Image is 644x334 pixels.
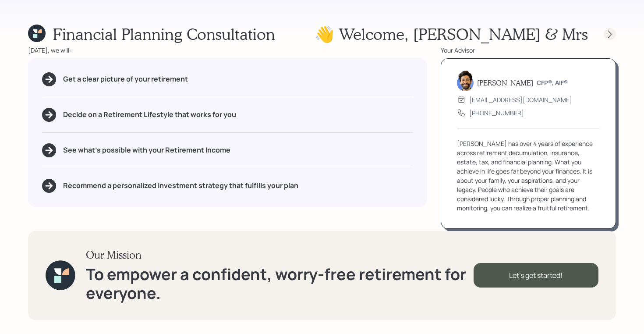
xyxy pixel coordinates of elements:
[469,95,572,104] div: [EMAIL_ADDRESS][DOMAIN_NAME]
[469,108,524,117] div: [PHONE_NUMBER]
[86,265,474,302] h1: To empower a confident, worry-free retirement for everyone.
[53,25,275,43] h1: Financial Planning Consultation
[457,139,600,213] div: [PERSON_NAME] has over 4 years of experience across retirement decumulation, insurance, estate, t...
[441,46,616,55] div: Your Advisor
[537,79,568,87] h6: CFP®, AIF®
[315,25,588,43] h1: 👋 Welcome , [PERSON_NAME] & Mrs
[63,75,188,83] h5: Get a clear picture of your retirement
[63,146,230,154] h5: See what's possible with your Retirement Income
[28,46,427,55] div: [DATE], we will:
[457,70,474,91] img: eric-schwartz-headshot.png
[477,78,533,87] h5: [PERSON_NAME]
[86,249,474,261] h3: Our Mission
[474,263,598,288] div: Let's get started!
[63,110,236,119] h5: Decide on a Retirement Lifestyle that works for you
[63,181,298,190] h5: Recommend a personalized investment strategy that fulfills your plan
